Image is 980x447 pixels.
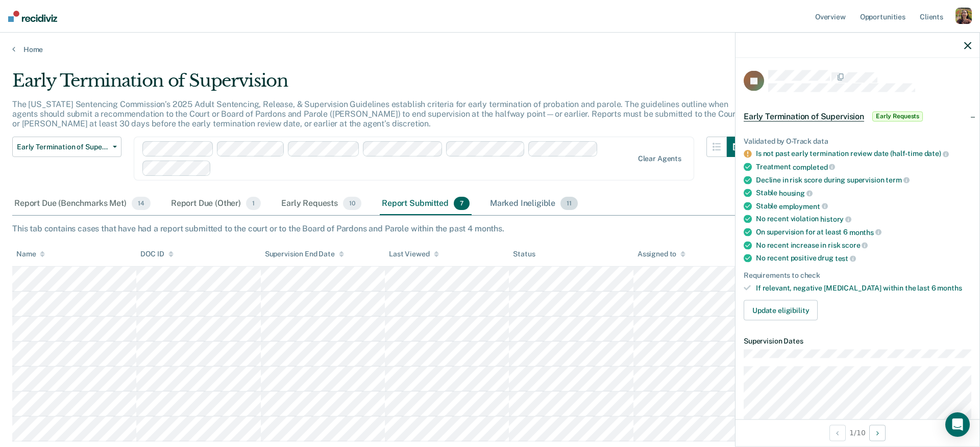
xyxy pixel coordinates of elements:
span: Early Requests [872,111,923,121]
div: Supervision End Date [265,250,344,258]
p: The [US_STATE] Sentencing Commission’s 2025 Adult Sentencing, Release, & Supervision Guidelines e... [12,99,739,128]
div: Validated by O-Track data [744,137,971,145]
div: Report Submitted [380,193,472,215]
span: 10 [343,197,361,210]
div: Early Requests [279,193,363,215]
button: Update eligibility [744,300,818,321]
div: Requirements to check [744,271,971,279]
div: Assigned to [638,250,685,258]
div: Clear agents [638,154,681,163]
span: 1 [246,197,261,210]
div: No recent increase in risk [756,241,971,250]
div: Status [513,250,535,258]
div: Early Termination of Supervision [12,70,747,99]
div: No recent violation [756,215,971,224]
a: Home [12,45,968,54]
span: term [886,176,909,184]
div: Last Viewed [389,250,438,258]
div: Decline in risk score during supervision [756,175,971,185]
div: If relevant, negative [MEDICAL_DATA] within the last 6 [756,283,971,292]
div: Early Termination of SupervisionEarly Requests [736,100,979,133]
div: On supervision for at least 6 [756,228,971,237]
span: 14 [132,197,151,210]
dt: Supervision Dates [744,337,971,346]
div: Is not past early termination review date (half-time date) [756,149,971,159]
div: Report Due (Other) [169,193,263,215]
span: months [849,228,881,236]
div: Treatment [756,163,971,172]
img: Recidiviz [8,11,57,22]
span: months [937,283,962,292]
span: Early Termination of Supervision [744,111,864,121]
span: history [820,215,851,223]
div: This tab contains cases that have had a report submitted to the court or to the Board of Pardons ... [12,224,968,233]
span: score [842,241,868,249]
div: Name [16,250,45,258]
div: Report Due (Benchmarks Met) [12,193,153,215]
div: Stable [756,201,971,211]
button: Previous Opportunity [829,425,846,441]
span: test [835,254,856,262]
span: housing [779,189,813,197]
div: No recent positive drug [756,254,971,263]
button: Next Opportunity [869,425,886,441]
span: Early Termination of Supervision [17,143,109,151]
div: Open Intercom Messenger [945,412,970,437]
div: 1 / 10 [736,419,979,446]
div: Marked Ineligible [488,193,580,215]
div: DOC ID [140,250,173,258]
div: Stable [756,189,971,198]
span: 7 [454,197,470,210]
span: 11 [560,197,578,210]
span: employment [779,202,827,210]
span: completed [793,163,836,171]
